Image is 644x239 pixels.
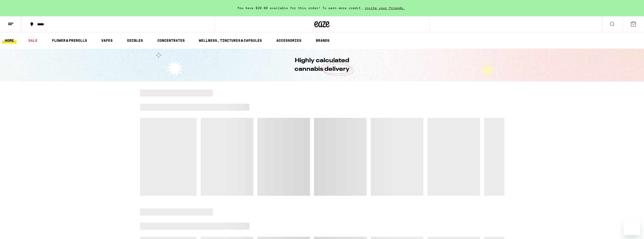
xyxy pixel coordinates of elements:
[624,219,640,235] iframe: Button to launch messaging window
[99,37,115,44] a: VAPES
[274,37,304,44] a: ACCESSORIES
[124,37,146,44] a: EDIBLES
[363,6,407,10] span: invite your friends.
[26,37,40,44] a: SALE
[49,37,90,44] a: FLOWER & PREROLLS
[280,56,364,74] h1: Highly calculated cannabis delivery
[313,37,332,44] a: BRANDS
[155,37,187,44] a: CONCENTRATES
[196,37,264,44] a: WELLNESS, TINCTURES & CAPSULES
[2,37,16,44] a: HOME
[237,6,363,10] span: You have $20.00 available for this order! To earn more credit,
